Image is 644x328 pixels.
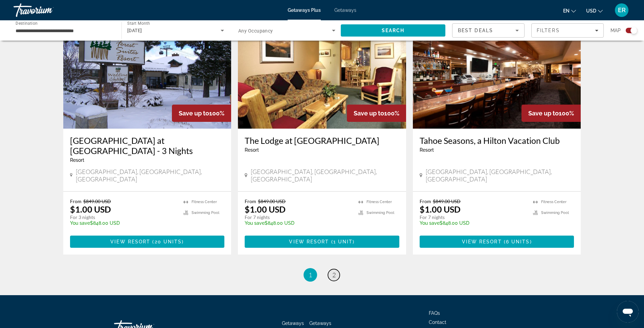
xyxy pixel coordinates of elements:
[420,198,431,204] span: From
[613,3,630,17] button: User Menu
[70,204,111,214] p: $1.00 USD
[127,21,150,26] span: Start Month
[63,20,231,129] img: Forest Suites Resort at Heavenly Village - 3 Nights
[245,204,286,214] p: $1.00 USD
[528,110,559,117] span: Save up to
[245,214,352,220] p: For 7 nights
[332,271,336,279] span: 2
[245,135,399,146] a: The Lodge at [GEOGRAPHIC_DATA]
[541,200,567,204] span: Fitness Center
[354,110,384,117] span: Save up to
[192,200,217,204] span: Fitness Center
[172,105,231,122] div: 100%
[83,198,111,204] span: $849.00 USD
[245,220,265,226] span: You save
[70,220,177,226] p: $848.00 USD
[541,211,569,215] span: Swimming Pool
[531,23,604,38] button: Filters
[70,220,90,226] span: You save
[586,6,603,16] button: Change currency
[238,20,406,129] img: The Lodge at Lake Tahoe
[63,268,581,282] nav: Pagination
[367,200,392,204] span: Fitness Center
[245,198,256,204] span: From
[586,8,596,14] span: USD
[16,27,113,35] input: Select destination
[70,157,84,163] span: Resort
[245,220,352,226] p: $848.00 USD
[70,135,225,156] a: [GEOGRAPHIC_DATA] at [GEOGRAPHIC_DATA] - 3 Nights
[341,24,445,37] button: Search
[563,6,576,16] button: Change language
[179,110,209,117] span: Save up to
[563,8,570,14] span: en
[502,239,532,244] span: ( )
[110,239,150,244] span: View Resort
[76,168,224,183] span: [GEOGRAPHIC_DATA], [GEOGRAPHIC_DATA], [GEOGRAPHIC_DATA]
[420,204,461,214] p: $1.00 USD
[288,7,321,13] a: Getaways Plus
[245,236,399,248] button: View Resort(1 unit)
[610,26,621,35] span: Map
[537,28,560,33] span: Filters
[458,26,519,35] mat-select: Sort by
[433,198,461,204] span: $849.00 USD
[420,220,440,226] span: You save
[16,21,38,25] span: Destination
[282,321,304,326] a: Getaways
[420,147,434,153] span: Resort
[192,211,219,215] span: Swimming Pool
[506,239,530,244] span: 6 units
[521,105,581,122] div: 100%
[426,168,574,183] span: [GEOGRAPHIC_DATA], [GEOGRAPHIC_DATA], [GEOGRAPHIC_DATA]
[329,239,355,244] span: ( )
[70,198,82,204] span: From
[617,301,639,323] iframe: Button to launch messaging window
[618,7,626,14] span: ER
[420,135,574,146] a: Tahoe Seasons, a Hilton Vacation Club
[420,236,574,248] button: View Resort(6 units)
[238,28,273,34] span: Any Occupancy
[367,211,394,215] span: Swimming Pool
[458,28,493,33] span: Best Deals
[462,239,502,244] span: View Resort
[420,214,527,220] p: For 7 nights
[258,198,286,204] span: $849.00 USD
[333,239,353,244] span: 1 unit
[251,168,399,183] span: [GEOGRAPHIC_DATA], [GEOGRAPHIC_DATA], [GEOGRAPHIC_DATA]
[70,236,225,248] button: View Resort(20 units)
[245,147,259,153] span: Resort
[150,239,184,244] span: ( )
[420,220,527,226] p: $848.00 USD
[155,239,182,244] span: 20 units
[429,320,446,325] a: Contact
[334,7,356,13] a: Getaways
[309,271,312,279] span: 1
[289,239,329,244] span: View Resort
[347,105,406,122] div: 100%
[127,28,142,33] span: [DATE]
[413,20,581,129] img: Tahoe Seasons, a Hilton Vacation Club
[14,1,81,19] a: Travorium
[382,28,405,33] span: Search
[70,214,177,220] p: For 3 nights
[429,310,440,316] a: FAQs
